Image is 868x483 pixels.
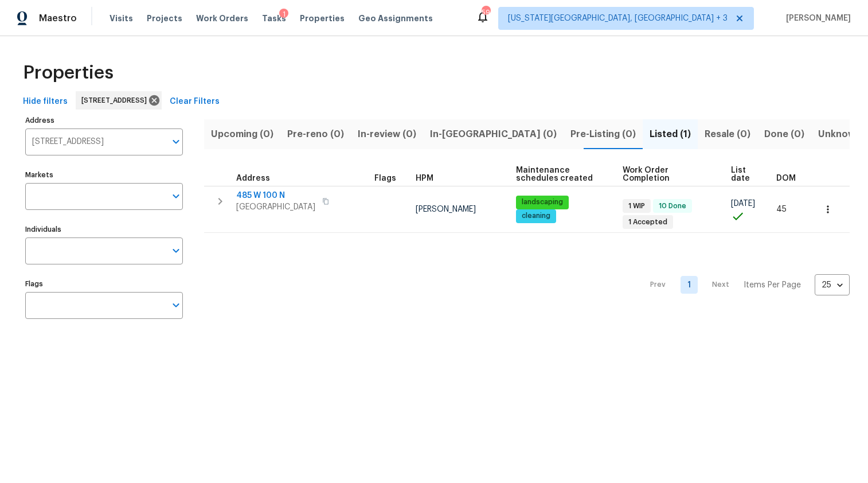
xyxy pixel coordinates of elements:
span: [PERSON_NAME] [416,205,476,213]
div: 25 [815,270,850,300]
span: Pre-Listing (0) [570,126,636,142]
a: Goto page 1 [681,276,698,294]
span: Projects [147,13,182,24]
label: Markets [25,172,183,178]
label: Address [25,117,183,124]
label: Individuals [25,226,183,233]
button: Open [168,297,184,313]
span: Work Order Completion [623,166,711,182]
label: Flags [25,281,183,287]
span: In-review (0) [358,126,416,142]
span: Tasks [262,14,286,22]
p: Items Per Page [744,279,801,291]
button: Hide filters [18,91,72,112]
span: Hide filters [23,95,68,109]
span: In-[GEOGRAPHIC_DATA] (0) [430,126,557,142]
span: 1 WIP [624,201,650,211]
span: Flags [374,174,396,182]
button: Clear Filters [165,91,224,112]
nav: Pagination Navigation [639,240,850,330]
span: Maintenance schedules created [516,166,603,182]
span: Properties [300,13,345,24]
button: Open [168,134,184,150]
span: [DATE] [731,200,755,208]
div: [STREET_ADDRESS] [76,91,162,110]
span: Resale (0) [705,126,750,142]
span: [STREET_ADDRESS] [81,95,151,106]
span: Clear Filters [170,95,220,109]
span: Properties [23,67,114,79]
span: [GEOGRAPHIC_DATA] [236,201,315,213]
div: 1 [279,9,288,20]
button: Open [168,243,184,259]
span: 10 Done [654,201,691,211]
span: Maestro [39,13,77,24]
button: Open [168,188,184,204]
div: 59 [482,7,490,18]
span: cleaning [517,211,555,221]
span: Address [236,174,270,182]
span: [US_STATE][GEOGRAPHIC_DATA], [GEOGRAPHIC_DATA] + 3 [508,13,728,24]
span: Pre-reno (0) [287,126,344,142]
span: HPM [416,174,433,182]
span: Geo Assignments [358,13,433,24]
span: Visits [110,13,133,24]
span: 45 [776,205,787,213]
span: [PERSON_NAME] [781,13,851,24]
span: DOM [776,174,796,182]
span: Listed (1) [650,126,691,142]
span: Upcoming (0) [211,126,273,142]
span: List date [731,166,757,182]
span: 1 Accepted [624,217,672,227]
span: landscaping [517,197,568,207]
span: Work Orders [196,13,248,24]
span: 485 W 100 N [236,190,315,201]
span: Done (0) [764,126,804,142]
